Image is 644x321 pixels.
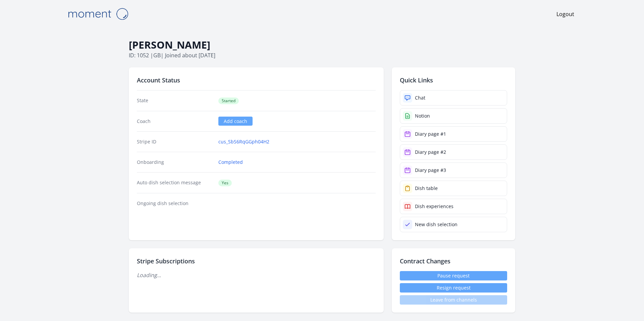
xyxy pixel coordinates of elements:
[137,138,213,145] dt: Stripe ID
[400,181,507,196] a: Dish table
[218,159,243,166] a: Completed
[400,144,507,160] a: Diary page #2
[153,52,161,59] span: gb
[400,295,507,305] span: Leave from channels
[415,167,446,174] div: Diary page #3
[218,180,232,186] span: Yes
[400,256,507,266] h2: Contract Changes
[415,221,458,228] div: New dish selection
[137,200,213,207] dt: Ongoing dish selection
[137,271,376,279] p: Loading...
[400,163,507,178] a: Diary page #3
[400,199,507,214] a: Dish experiences
[400,90,507,106] a: Chat
[415,94,425,101] div: Chat
[137,118,213,125] dt: Coach
[400,217,507,232] a: New dish selection
[137,75,376,85] h2: Account Status
[129,39,515,51] h1: [PERSON_NAME]
[556,10,574,18] a: Logout
[400,126,507,142] a: Diary page #1
[218,98,239,104] span: Started
[137,256,376,266] h2: Stripe Subscriptions
[137,179,213,186] dt: Auto dish selection message
[129,51,515,59] p: ID: 1052 | | Joined about [DATE]
[415,149,446,155] div: Diary page #2
[415,185,438,192] div: Dish table
[415,203,453,210] div: Dish experiences
[64,5,131,22] img: Moment
[400,271,507,280] a: Pause request
[400,75,507,85] h2: Quick Links
[415,131,446,137] div: Diary page #1
[400,283,507,293] button: Resign request
[137,97,213,104] dt: State
[218,117,253,126] a: Add coach
[137,159,213,166] dt: Onboarding
[400,108,507,124] a: Notion
[415,113,430,119] div: Notion
[218,138,269,145] a: cus_SbS6RqGGph04H2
